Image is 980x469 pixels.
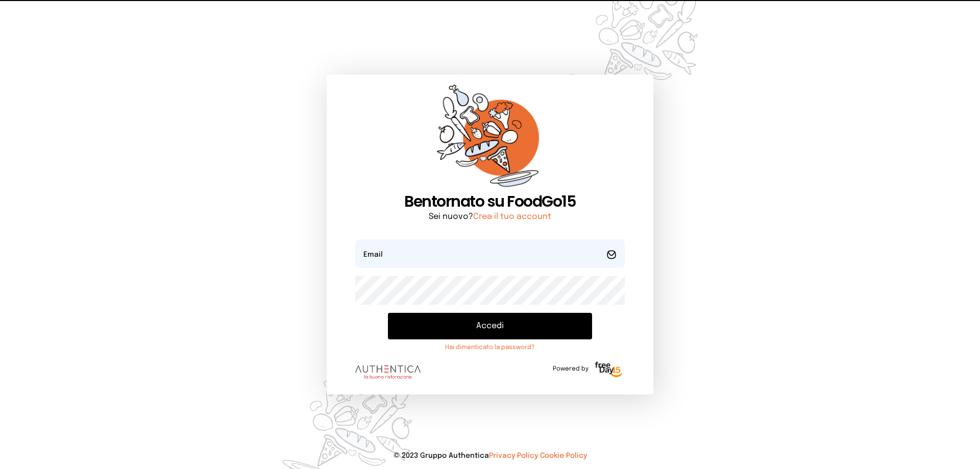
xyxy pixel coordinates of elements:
p: Sei nuovo? [355,211,625,223]
a: Crea il tuo account [473,212,551,221]
p: © 2023 Gruppo Authentica [16,451,964,461]
button: Accedi [388,313,592,339]
h1: Bentornato su FoodGo15 [355,192,625,211]
a: Privacy Policy [489,452,538,459]
img: logo-freeday.3e08031.png [593,360,625,380]
img: sticker-orange.65babaf.png [437,85,543,192]
a: Hai dimenticato la password? [388,343,592,352]
a: Cookie Policy [540,452,587,459]
span: Powered by [553,365,589,373]
img: logo.8f33a47.png [355,365,421,379]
